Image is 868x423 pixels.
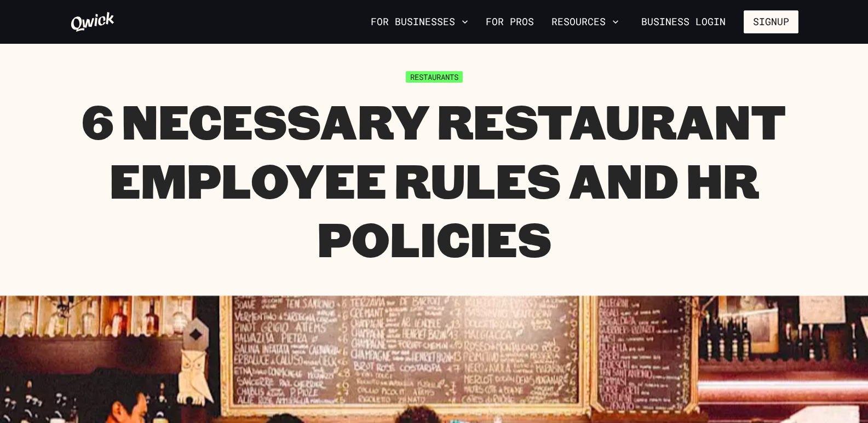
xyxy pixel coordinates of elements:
button: Signup [744,10,798,33]
h1: 6 Necessary Restaurant Employee Rules and HR Policies [70,91,798,268]
button: Resources [547,13,623,31]
a: For Pros [481,13,538,31]
span: Restaurants [406,71,463,83]
a: Business Login [632,10,735,33]
button: For Businesses [366,13,473,31]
